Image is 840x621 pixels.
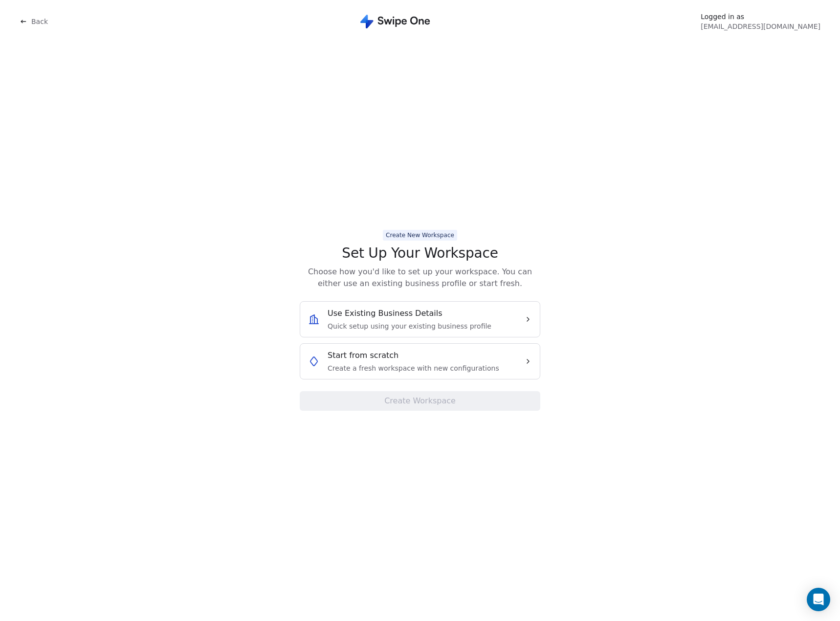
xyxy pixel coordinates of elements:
span: Create a fresh workspace with new configurations [328,363,499,373]
button: Start from scratchCreate a fresh workspace with new configurations [308,350,532,373]
div: Open Intercom Messenger [807,588,830,611]
span: Quick setup using your existing business profile [328,321,491,331]
span: Start from scratch [328,350,398,361]
span: Choose how you'd like to set up your workspace. You can either use an existing business profile o... [300,266,540,289]
span: [EMAIL_ADDRESS][DOMAIN_NAME] [701,22,820,31]
span: Set Up Your Workspace [342,244,498,262]
span: Back [31,17,48,26]
button: Create Workspace [300,391,540,411]
span: Logged in as [701,12,820,22]
div: Create New Workspace [386,231,454,240]
span: Use Existing Business Details [328,308,442,319]
button: Use Existing Business DetailsQuick setup using your existing business profile [308,308,532,331]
